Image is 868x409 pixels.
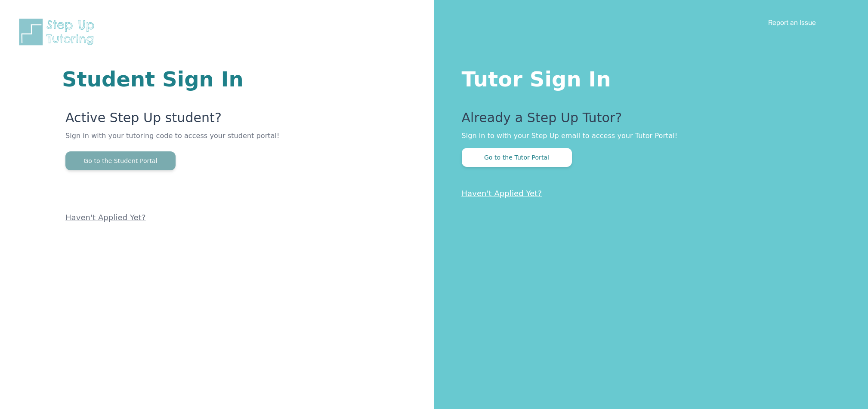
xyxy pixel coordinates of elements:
[65,151,176,170] button: Go to the Student Portal
[65,157,176,165] a: Go to the Student Portal
[768,18,816,27] a: Report an Issue
[462,110,834,131] p: Already a Step Up Tutor?
[462,189,542,198] a: Haven't Applied Yet?
[65,110,331,131] p: Active Step Up student?
[17,17,100,47] img: Step Up Tutoring horizontal logo
[62,69,331,89] h1: Student Sign In
[65,131,331,151] p: Sign in with your tutoring code to access your student portal!
[462,153,572,161] a: Go to the Tutor Portal
[462,65,834,89] h1: Tutor Sign In
[462,148,572,167] button: Go to the Tutor Portal
[65,213,146,222] a: Haven't Applied Yet?
[462,131,834,141] p: Sign in to with your Step Up email to access your Tutor Portal!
